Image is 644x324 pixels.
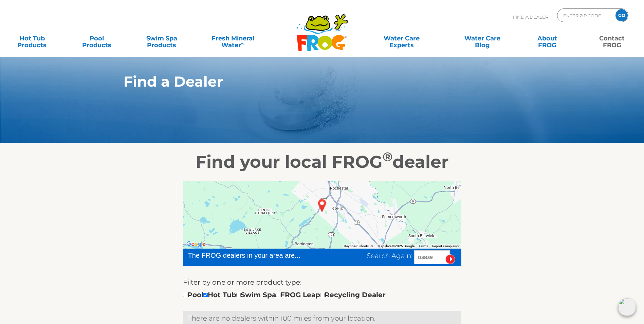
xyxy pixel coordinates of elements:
[419,244,428,248] a: Terms
[241,40,244,46] sup: ∞
[618,298,636,316] img: openIcon
[185,240,207,249] img: Google
[185,240,207,249] a: Open this area in Google Maps (opens a new window)
[563,11,608,20] input: Zip Code Form
[445,254,455,264] input: Submit
[183,277,301,288] label: Filter by one or more product type:
[457,32,508,45] a: Water CareBlog
[72,32,122,45] a: PoolProducts
[513,8,548,25] p: Find A Dealer
[432,244,459,248] a: Report a map error
[201,32,264,45] a: Fresh MineralWater∞
[587,32,637,45] a: ContactFROG
[183,289,386,300] div: Pool Hot Tub Swim Spa FROG Leap Recycling Dealer
[188,250,325,260] div: The FROG dealers in your area are...
[522,32,572,45] a: AboutFROG
[7,32,57,45] a: Hot TubProducts
[378,244,415,248] span: Map data ©2025 Google
[383,149,392,164] sup: ®
[314,196,330,215] div: GONIC, NH 03839
[344,244,373,249] button: Keyboard shortcuts
[124,73,489,90] h1: Find a Dealer
[367,252,412,260] span: Search Again:
[188,313,456,324] p: There are no dealers within 100 miles from your location.
[113,152,531,172] h2: Find your local FROG dealer
[136,32,187,45] a: Swim SpaProducts
[361,32,443,45] a: Water CareExperts
[615,9,628,21] input: GO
